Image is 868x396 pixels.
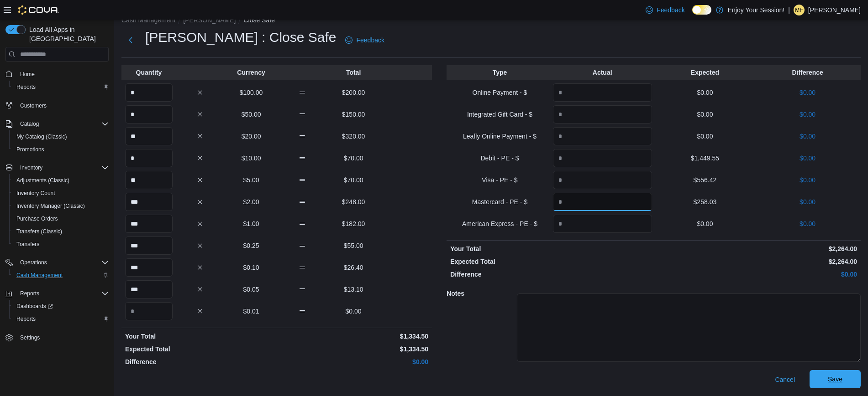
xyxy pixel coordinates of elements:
p: $0.00 [758,88,857,97]
button: Home [2,67,112,80]
span: Customers [16,100,109,111]
a: Dashboards [13,301,57,312]
p: Your Total [125,332,275,341]
p: $0.00 [758,132,857,141]
button: Settings [2,331,112,344]
p: $1,449.55 [656,154,755,163]
p: Leafly Online Payment - $ [450,132,549,141]
p: Expected Total [125,345,275,354]
p: $0.01 [227,307,275,316]
span: Cancel [775,375,795,384]
a: Reports [13,314,39,324]
span: Save [828,375,842,384]
span: Inventory [20,164,42,171]
p: $0.00 [656,132,755,141]
p: $258.03 [656,197,755,206]
button: Reports [2,287,112,300]
span: Promotions [16,146,44,153]
p: | [788,5,790,15]
a: Feedback [642,1,688,19]
p: Total [330,68,377,77]
p: Debit - PE - $ [450,154,549,163]
span: Operations [16,257,109,268]
span: Operations [20,259,47,266]
p: $55.00 [330,241,377,250]
p: $13.10 [330,285,377,294]
input: Quantity [553,171,652,189]
p: Your Total [450,244,652,253]
button: Inventory Manager (Classic) [9,200,112,212]
button: Next [121,31,140,49]
p: $248.00 [330,197,377,206]
span: Transfers [16,241,39,248]
span: Reports [13,82,109,93]
input: Quantity [553,83,652,102]
span: Customers [20,102,47,109]
p: $556.42 [656,175,755,185]
span: Adjustments (Classic) [13,175,109,186]
button: Customers [2,99,112,112]
p: American Express - PE - $ [450,219,549,228]
p: Expected Total [450,257,652,266]
nav: An example of EuiBreadcrumbs [121,15,861,26]
p: $5.00 [227,175,275,185]
a: Adjustments (Classic) [13,175,73,186]
a: Cash Management [13,270,66,281]
a: Inventory Count [13,188,59,199]
a: Inventory Manager (Classic) [13,201,89,211]
a: Transfers (Classic) [13,226,66,237]
input: Quantity [125,83,173,102]
p: $200.00 [330,88,377,97]
button: Transfers (Classic) [9,225,112,238]
img: Cova [18,5,59,15]
p: $20.00 [227,132,275,141]
span: Inventory Manager (Classic) [13,201,109,211]
span: Adjustments (Classic) [16,177,69,184]
button: Promotions [9,143,112,156]
div: Mitchell Froom [794,5,805,15]
p: $100.00 [227,88,275,97]
span: Dashboards [16,303,53,310]
input: Quantity [125,237,173,255]
button: Catalog [16,118,42,129]
p: Visa - PE - $ [450,175,549,185]
button: Cash Management [121,16,175,24]
span: My Catalog (Classic) [13,131,109,142]
span: Feedback [356,36,384,45]
a: Feedback [342,31,388,49]
input: Quantity [553,127,652,145]
span: Transfers (Classic) [16,228,62,235]
span: Reports [16,315,36,323]
button: Operations [2,256,112,269]
input: Quantity [125,149,173,167]
span: MF [795,5,803,15]
span: Inventory Count [16,190,55,197]
input: Quantity [553,215,652,233]
a: Home [16,69,38,80]
a: Purchase Orders [13,213,62,224]
a: Promotions [13,144,48,155]
p: $0.00 [758,197,857,206]
button: Inventory [2,161,112,174]
input: Quantity [125,127,173,145]
p: Expected [656,68,755,77]
button: Reports [16,288,43,299]
span: Purchase Orders [16,215,58,222]
span: Dashboards [13,301,109,312]
button: Cancel [771,370,799,389]
p: $2,264.00 [656,244,857,253]
p: $2,264.00 [656,257,857,266]
span: Reports [13,314,109,324]
input: Quantity [553,105,652,123]
span: Feedback [657,5,684,15]
p: $0.00 [330,307,377,316]
button: My Catalog (Classic) [9,130,112,143]
p: $1,334.50 [279,332,428,341]
p: Quantity [125,68,173,77]
input: Quantity [125,105,173,123]
p: $10.00 [227,154,275,163]
input: Quantity [125,171,173,189]
p: $0.00 [279,357,428,366]
p: $0.00 [758,110,857,119]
